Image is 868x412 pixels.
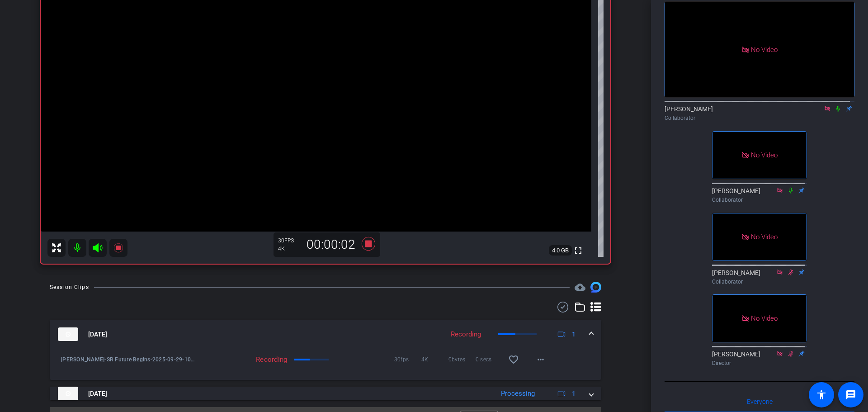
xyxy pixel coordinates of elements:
span: No Video [751,314,778,322]
img: thumb-nail [58,387,78,400]
mat-icon: message [845,389,856,400]
div: Collaborator [712,196,807,204]
span: [DATE] [88,330,107,339]
div: [PERSON_NAME] [665,104,854,122]
div: thumb-nail[DATE]Recording1 [50,349,601,380]
mat-icon: fullscreen [573,245,584,256]
span: FPS [284,237,294,244]
span: No Video [751,45,778,53]
mat-expansion-panel-header: thumb-nail[DATE]Recording1 [50,320,601,349]
img: thumb-nail [58,327,78,341]
span: No Video [751,232,778,241]
mat-icon: more_horiz [535,354,546,365]
div: 4K [278,245,301,252]
div: [PERSON_NAME] [712,186,807,204]
span: [PERSON_NAME]-SR Future Begins-2025-09-29-10-09-53-102-0 [61,355,196,364]
span: Destinations for your clips [575,282,585,293]
div: Processing [496,388,539,399]
span: 1 [572,389,576,398]
mat-icon: favorite_border [508,354,519,365]
mat-icon: accessibility [816,389,827,400]
span: 30fps [394,355,421,364]
span: 0bytes [448,355,476,364]
div: Recording [446,329,486,340]
div: 30 [278,237,301,244]
span: Everyone [747,398,773,405]
span: 4.0 GB [549,245,572,256]
mat-icon: cloud_upload [575,282,585,293]
span: 1 [572,330,576,339]
span: 0 secs [476,355,503,364]
div: Recording [196,355,292,364]
div: Collaborator [665,114,854,122]
div: [PERSON_NAME] [712,268,807,286]
span: 4K [421,355,448,364]
div: [PERSON_NAME] [712,350,807,367]
div: 00:00:02 [301,237,361,252]
span: No Video [751,151,778,159]
div: Director [712,359,807,367]
div: Collaborator [712,278,807,286]
span: [DATE] [88,389,107,398]
mat-expansion-panel-header: thumb-nail[DATE]Processing1 [50,387,601,400]
img: Session clips [590,282,601,293]
div: Session Clips [50,283,89,292]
